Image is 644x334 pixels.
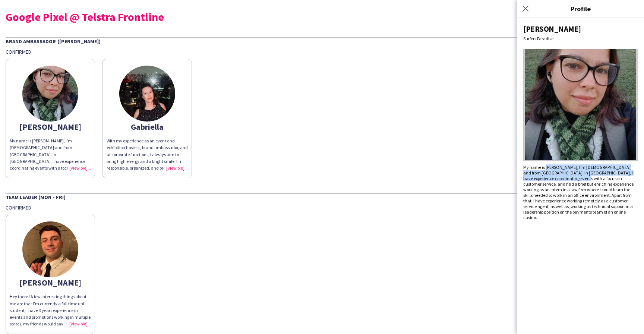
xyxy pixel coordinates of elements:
div: [PERSON_NAME] [523,24,638,34]
div: [PERSON_NAME] [10,279,91,286]
div: Google Pixel @ Telstra Frontline [6,11,638,22]
div: Surfers Paradise [523,36,638,41]
div: Brand Ambassador ([PERSON_NAME]) [6,37,638,45]
h3: Profile [517,4,644,13]
img: thumb-67832239ece14.jpeg [22,221,78,277]
div: Gabriella [107,123,188,130]
div: With my experience as an event and exhibition hostess, brand ambassador, and at corporate functio... [107,138,188,171]
img: thumb-64d0b7f1c538c.jpg [22,66,78,122]
div: Confirmed [6,204,638,211]
div: My name is [PERSON_NAME], I’m [DEMOGRAPHIC_DATA] and from [GEOGRAPHIC_DATA]. In [GEOGRAPHIC_DATA]... [10,138,91,171]
div: My name is [PERSON_NAME], I’m [DEMOGRAPHIC_DATA] and from [GEOGRAPHIC_DATA]. In [GEOGRAPHIC_DATA]... [523,164,638,220]
div: Confirmed [6,48,638,55]
img: Crew avatar or photo [523,49,638,161]
div: [PERSON_NAME] [10,123,91,130]
div: Team Leader (Mon - Fri) [6,193,638,201]
div: Hey there ! A few interesting things about me are that I’m currently a full time uni student, I h... [10,293,91,327]
img: thumb-66e97d1ae5778.jpeg [119,66,175,122]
